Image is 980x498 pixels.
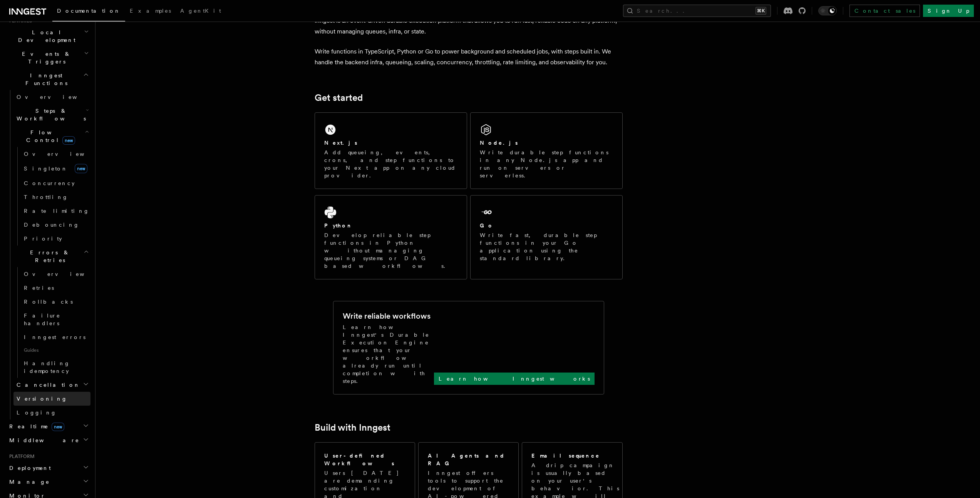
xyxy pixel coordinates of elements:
button: Errors & Retries [13,246,90,267]
button: Steps & Workflows [13,104,90,125]
p: Learn how Inngest works [439,375,590,383]
p: Learn how Inngest's Durable Execution Engine ensures that your workflow already run until complet... [343,323,434,385]
span: Realtime [6,423,64,430]
button: Toggle dark mode [818,6,837,15]
span: new [75,164,87,173]
h2: User-defined Workflows [324,452,405,467]
button: Middleware [6,433,90,447]
h2: Go [480,222,494,229]
a: Sign Up [923,5,974,17]
span: Rollbacks [24,299,73,305]
span: Priority [24,236,62,242]
span: Overview [24,271,103,277]
a: Versioning [13,392,90,406]
h2: Node.js [480,139,518,147]
span: Versioning [17,396,67,402]
a: Learn how Inngest works [434,373,595,385]
span: new [52,423,64,431]
h2: Python [324,222,353,229]
button: Inngest Functions [6,69,90,90]
a: Get started [315,92,363,103]
button: Local Development [6,25,90,47]
button: Flow Controlnew [13,125,90,147]
p: Write fast, durable step functions in your Go application using the standard library. [480,231,613,262]
span: Debouncing [24,222,79,228]
span: Cancellation [13,381,80,389]
a: Rollbacks [21,295,90,309]
kbd: ⌘K [756,7,766,15]
a: Priority [21,232,90,246]
button: Realtimenew [6,419,90,433]
p: Write functions in TypeScript, Python or Go to power background and scheduled jobs, with steps bu... [315,46,623,68]
span: Steps & Workflows [13,107,86,122]
a: AgentKit [176,2,226,21]
button: Cancellation [13,378,90,392]
a: Concurrency [21,176,90,190]
span: Retries [24,285,54,291]
span: AgentKit [180,8,221,14]
span: Throttling [24,194,68,200]
span: Guides [21,344,90,356]
a: Logging [13,406,90,419]
span: Concurrency [24,180,75,186]
a: Rate limiting [21,204,90,218]
span: Flow Control [13,129,85,144]
a: Retries [21,281,90,295]
span: Overview [17,94,96,100]
a: Next.jsAdd queueing, events, crons, and step functions to your Next app on any cloud provider. [315,112,467,189]
a: Throttling [21,190,90,204]
a: Node.jsWrite durable step functions in any Node.js app and run on servers or serverless. [470,112,623,189]
span: Errors & Retries [13,249,84,264]
span: Local Development [6,28,84,44]
span: Inngest errors [24,334,85,340]
div: Flow Controlnew [13,147,90,246]
span: Middleware [6,436,79,444]
h2: Write reliable workflows [343,311,431,321]
div: Inngest Functions [6,90,90,419]
p: Write durable step functions in any Node.js app and run on servers or serverless. [480,149,613,179]
button: Deployment [6,461,90,475]
a: GoWrite fast, durable step functions in your Go application using the standard library. [470,195,623,279]
a: Singletonnew [21,161,90,176]
button: Manage [6,475,90,489]
span: Failure handlers [24,313,60,326]
span: new [62,136,75,145]
span: Logging [17,409,57,416]
span: Platform [6,453,35,460]
a: Overview [21,267,90,281]
p: Add queueing, events, crons, and step functions to your Next app on any cloud provider. [324,149,457,179]
span: Events & Triggers [6,50,84,65]
a: Build with Inngest [315,422,390,433]
p: Inngest is an event-driven durable execution platform that allows you to run fast, reliable code ... [315,15,623,37]
span: Documentation [57,8,121,14]
a: Examples [125,2,176,21]
h2: AI Agents and RAG [428,452,510,467]
a: Debouncing [21,218,90,232]
p: Develop reliable step functions in Python without managing queueing systems or DAG based workflows. [324,231,457,270]
a: Overview [21,147,90,161]
span: Inngest Functions [6,72,83,87]
button: Search...⌘K [623,5,771,17]
span: Overview [24,151,103,157]
span: Handling idempotency [24,360,70,374]
button: Events & Triggers [6,47,90,69]
a: Handling idempotency [21,356,90,378]
span: Rate limiting [24,208,89,214]
span: Examples [130,8,171,14]
a: PythonDevelop reliable step functions in Python without managing queueing systems or DAG based wo... [315,195,467,279]
a: Failure handlers [21,309,90,330]
a: Documentation [52,2,125,22]
a: Overview [13,90,90,104]
h2: Email sequence [531,452,600,460]
span: Manage [6,478,50,486]
a: Inngest errors [21,330,90,344]
span: Deployment [6,464,51,472]
a: Contact sales [849,5,920,17]
div: Errors & Retries [13,267,90,378]
span: Singleton [24,165,68,172]
h2: Next.js [324,139,357,147]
